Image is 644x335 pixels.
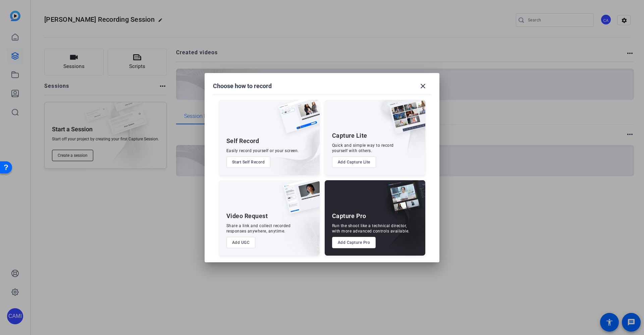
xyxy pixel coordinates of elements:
[376,189,425,256] img: embarkstudio-capture-pro.png
[261,114,320,175] img: embarkstudio-self-record.png
[273,100,320,140] img: self-record.png
[226,237,256,248] button: Add UGC
[226,156,271,168] button: Start Self Record
[226,137,259,145] div: Self Record
[419,82,427,90] mat-icon: close
[365,100,425,167] img: embarkstudio-capture-lite.png
[332,156,376,168] button: Add Capture Lite
[332,132,367,140] div: Capture Lite
[226,148,299,153] div: Easily record yourself or your screen.
[332,223,410,234] div: Run the shoot like a technical director, with more advanced controls available.
[332,237,376,248] button: Add Capture Pro
[281,201,320,256] img: embarkstudio-ugc-content.png
[381,180,425,221] img: capture-pro.png
[226,223,291,234] div: Share a link and collect recorded responses anywhere, anytime.
[226,212,268,220] div: Video Request
[332,212,366,220] div: Capture Pro
[213,82,272,90] h1: Choose how to record
[384,100,425,141] img: capture-lite.png
[278,180,320,221] img: ugc-content.png
[332,143,394,153] div: Quick and simple way to record yourself with others.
